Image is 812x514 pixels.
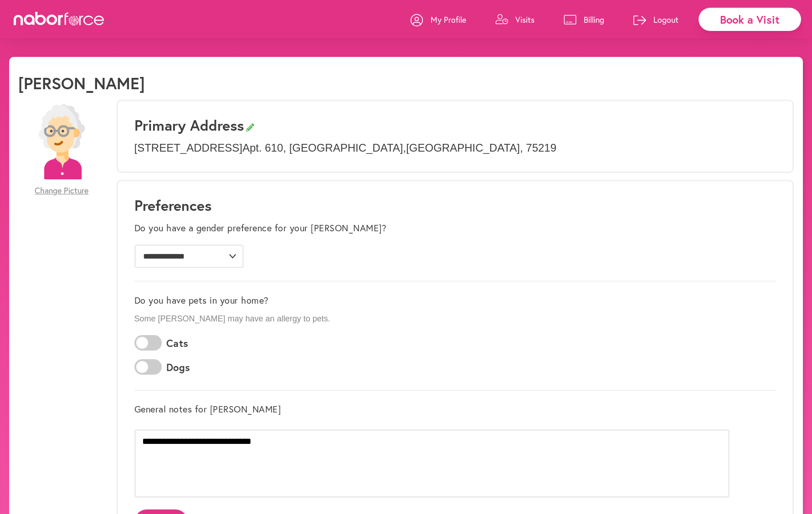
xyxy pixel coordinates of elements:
[515,14,534,25] p: Visits
[24,104,99,179] img: efc20bcf08b0dac87679abea64c1faab.png
[699,8,801,31] div: Book a Visit
[134,314,776,324] p: Some [PERSON_NAME] may have an allergy to pets.
[411,6,466,33] a: My Profile
[35,186,88,196] span: Change Picture
[134,197,776,214] h1: Preferences
[134,117,776,134] h3: Primary Address
[166,361,190,373] label: Dogs
[18,73,145,93] h1: [PERSON_NAME]
[134,404,281,415] label: General notes for [PERSON_NAME]
[431,14,466,25] p: My Profile
[495,6,534,33] a: Visits
[134,295,269,306] label: Do you have pets in your home?
[633,6,678,33] a: Logout
[166,337,189,349] label: Cats
[564,6,604,33] a: Billing
[134,223,387,234] label: Do you have a gender preference for your [PERSON_NAME]?
[653,14,678,25] p: Logout
[134,142,776,155] p: [STREET_ADDRESS] Apt. 610 , [GEOGRAPHIC_DATA] , [GEOGRAPHIC_DATA] , 75219
[584,14,604,25] p: Billing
